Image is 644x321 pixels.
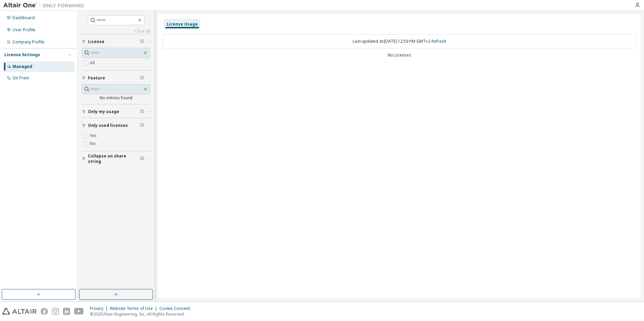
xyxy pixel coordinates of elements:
div: No Licenses [162,52,637,58]
img: instagram.svg [52,308,59,315]
span: Feature [88,75,105,81]
button: Only my usage [82,104,150,119]
span: Clear filter [140,39,144,44]
label: No [90,140,97,148]
span: Collapse on share string [88,153,140,164]
div: Company Profile [12,39,44,45]
label: Yes [90,132,98,140]
div: License Usage [167,22,198,27]
div: Cookie Consent [159,306,194,311]
p: © 2025 Altair Engineering, Inc. All Rights Reserved. [90,311,194,317]
div: Managed [12,64,32,69]
div: Dashboard [12,15,35,21]
button: Only used licenses [82,118,150,133]
div: Privacy [90,306,110,311]
div: Last updated at: [DATE] 12:59 PM GMT+2 [162,34,637,48]
button: License [82,34,150,49]
span: Clear filter [140,75,144,81]
span: License [88,39,104,44]
span: Only my usage [88,109,119,114]
img: facebook.svg [41,308,48,315]
a: Clear all [82,29,150,34]
button: Collapse on share string [82,151,150,166]
span: Clear filter [140,123,144,128]
span: Clear filter [140,156,144,162]
div: No entries found [82,95,150,101]
img: linkedin.svg [63,308,70,315]
img: youtube.svg [74,308,84,315]
a: Refresh [431,38,446,44]
img: altair_logo.svg [2,308,37,315]
span: Only used licenses [88,123,128,128]
div: On Prem [12,75,29,81]
span: Clear filter [140,109,144,114]
button: Feature [82,71,150,85]
div: License Settings [4,52,40,58]
label: All [90,59,96,67]
div: User Profile [12,27,35,33]
div: Website Terms of Use [110,306,159,311]
img: Altair One [3,2,88,9]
